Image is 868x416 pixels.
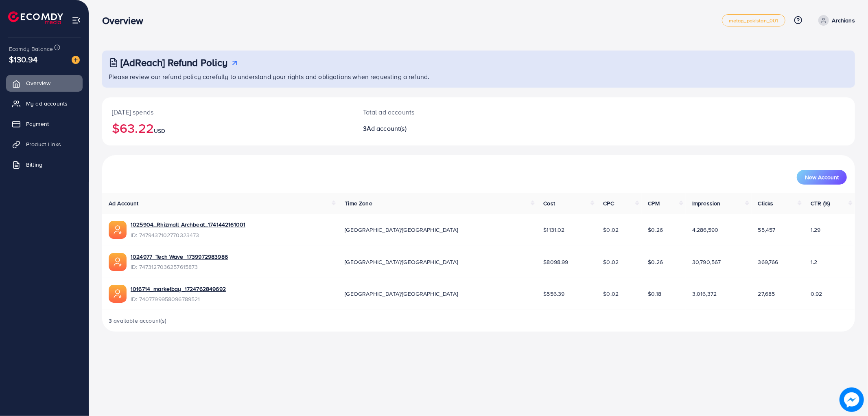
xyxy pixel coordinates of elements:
[811,290,822,298] span: 0.92
[109,72,850,81] p: Please review our refund policy carefully to understand your rights and obligations when requesti...
[131,285,226,293] a: 1016714_marketbay_1724762849692
[797,170,847,185] button: New Account
[815,15,855,26] a: Archians
[154,127,165,135] span: USD
[9,45,53,53] span: Ecomdy Balance
[603,258,619,266] span: $0.02
[345,226,458,234] span: [GEOGRAPHIC_DATA]/[GEOGRAPHIC_DATA]
[840,387,864,412] img: image
[26,99,68,108] span: My ad accounts
[758,226,776,234] span: 55,457
[603,226,619,234] span: $0.02
[9,53,37,65] span: $130.94
[648,290,662,298] span: $0.18
[102,15,150,26] h3: Overview
[603,199,614,207] span: CPC
[26,79,50,87] span: Overview
[648,226,663,234] span: $0.26
[6,156,83,173] a: Billing
[6,136,83,152] a: Product Links
[6,75,83,91] a: Overview
[692,290,717,298] span: 3,016,372
[109,199,139,207] span: Ad Account
[648,199,660,207] span: CPM
[692,226,718,234] span: 4,286,590
[131,295,226,303] span: ID: 7407799958096789521
[345,258,458,266] span: [GEOGRAPHIC_DATA]/[GEOGRAPHIC_DATA]
[648,258,663,266] span: $0.26
[109,317,167,325] span: 3 available account(s)
[72,15,81,25] img: menu
[6,116,83,132] a: Payment
[544,199,555,207] span: Cost
[131,253,228,261] a: 1024977_Tech Wave_1739972983986
[811,258,817,266] span: 1.2
[722,14,785,26] a: metap_pakistan_001
[811,199,830,207] span: CTR (%)
[805,174,839,180] span: New Account
[109,285,127,303] img: ic-ads-acc.e4c84228.svg
[832,15,855,25] p: Archians
[131,263,228,271] span: ID: 7473127036257615873
[345,199,372,207] span: Time Zone
[367,124,407,133] span: Ad account(s)
[109,253,127,271] img: ic-ads-acc.e4c84228.svg
[112,120,343,136] h2: $63.22
[6,95,83,112] a: My ad accounts
[26,161,42,169] span: Billing
[544,226,565,234] span: $1131.02
[131,231,245,239] span: ID: 7479437102770323473
[26,140,61,148] span: Product Links
[363,125,532,132] h2: 3
[8,11,63,24] img: logo
[363,107,532,117] p: Total ad accounts
[112,107,343,117] p: [DATE] spends
[26,120,49,128] span: Payment
[758,258,778,266] span: 369,766
[729,18,778,23] span: metap_pakistan_001
[109,221,127,239] img: ic-ads-acc.e4c84228.svg
[544,290,565,298] span: $556.39
[72,56,80,64] img: image
[603,290,619,298] span: $0.02
[758,290,775,298] span: 27,685
[692,258,721,266] span: 30,790,567
[544,258,568,266] span: $8098.99
[120,57,228,68] h3: [AdReach] Refund Policy
[345,290,458,298] span: [GEOGRAPHIC_DATA]/[GEOGRAPHIC_DATA]
[131,220,245,229] a: 1025904_Rhizmall Archbeat_1741442161001
[692,199,721,207] span: Impression
[758,199,774,207] span: Clicks
[811,226,821,234] span: 1.29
